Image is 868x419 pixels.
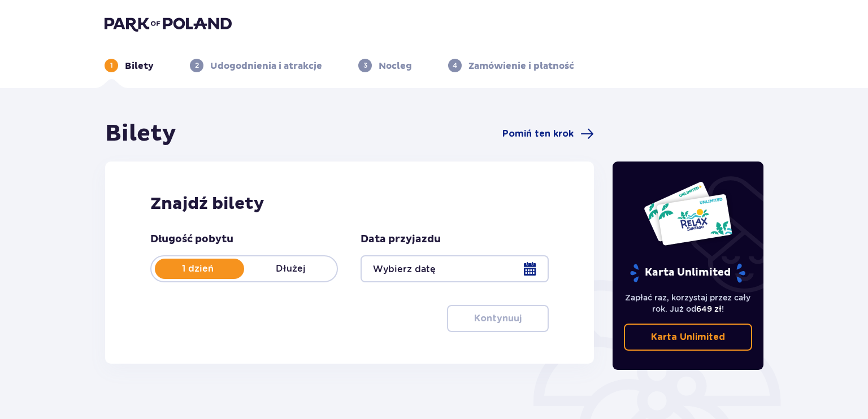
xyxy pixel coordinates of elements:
a: Pomiń ten krok [502,127,594,141]
p: Udogodnienia i atrakcje [210,60,322,72]
p: 3 [363,60,367,71]
span: 649 zł [696,304,722,313]
p: Długość pobytu [150,233,233,246]
p: Dłużej [244,263,337,275]
p: Zamówienie i płatność [468,60,574,72]
p: 2 [195,60,199,71]
button: Kontynuuj [447,305,549,332]
p: 4 [453,60,457,71]
p: Bilety [125,60,154,72]
p: 1 [110,60,113,71]
p: Karta Unlimited [629,263,747,283]
p: Karta Unlimited [651,331,725,343]
img: Park of Poland logo [105,16,232,32]
p: Nocleg [379,60,412,72]
a: Karta Unlimited [624,324,753,351]
p: 1 dzień [151,263,244,275]
p: Kontynuuj [474,312,522,325]
h1: Bilety [105,120,176,148]
span: Pomiń ten krok [502,128,574,140]
p: Data przyjazdu [361,233,441,246]
p: Zapłać raz, korzystaj przez cały rok. Już od ! [624,292,753,315]
h2: Znajdź bilety [150,193,549,215]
